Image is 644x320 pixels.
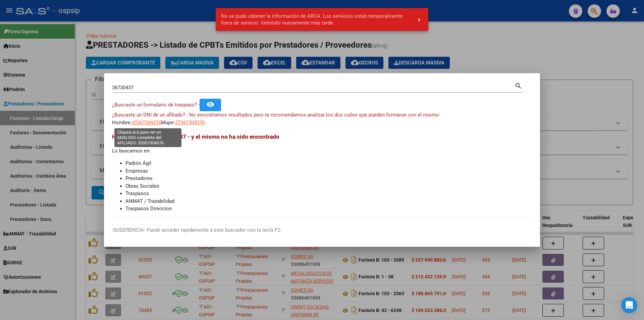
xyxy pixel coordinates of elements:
span: 20367304376 [131,120,161,126]
li: Prestadores [125,175,532,182]
li: ANMAT / Trazabilidad [125,197,532,205]
div: Hombre: Mujer: [112,111,532,126]
div: Lo buscamos en: [112,132,532,213]
span: 27367304370 [175,120,205,126]
span: Hemos buscado - 36730437 - y el mismo no ha sido encontrado [112,133,279,140]
li: Empresas [125,167,532,175]
li: Padrón Ágil [125,159,532,167]
span: x [418,16,420,22]
div: Open Intercom Messenger [621,297,637,313]
span: ¿Buscaste un formulario de traspaso? - [112,102,200,108]
li: Traspasos [125,190,532,197]
li: Obras Sociales [125,182,532,190]
mat-icon: remove_red_eye [206,100,214,108]
button: x [413,13,426,26]
span: ¿Buscaste un DNI de un afiliado? - No encontramos resultados pero te recomendamos analizar los do... [112,112,440,118]
li: Traspasos Direccion [125,205,532,213]
p: -SUGERENCIA: Puede acceder rapidamente a este buscador con la tecla F2- [112,226,532,234]
span: No se pudo obtener la información de ARCA. Los servicios están temporalmente fuera de servicio. I... [221,13,410,26]
mat-icon: search [515,81,522,89]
